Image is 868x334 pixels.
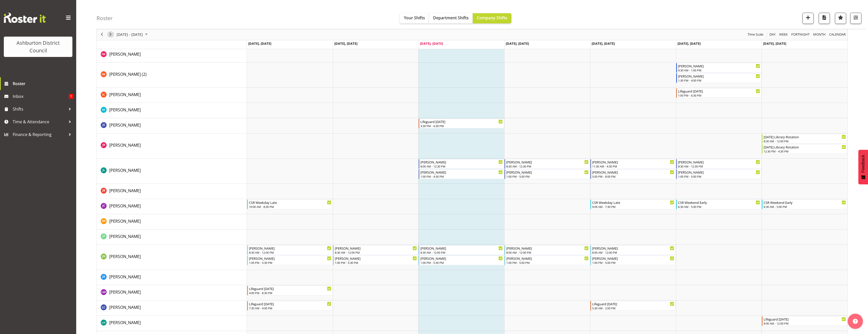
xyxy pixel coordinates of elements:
a: [PERSON_NAME] [109,51,141,57]
span: Month [813,32,826,38]
td: Izzy Harris resource [97,103,247,118]
div: Jay Ladhu"s event - Jay Ladhu Begin From Friday, September 19, 2025 at 5:00:00 PM GMT+12:00 Ends ... [590,169,676,179]
div: Jill Cullimore"s event - CSR Weekday Late Begin From Friday, September 19, 2025 at 9:00:00 AM GMT... [590,200,676,209]
span: [DATE], [DATE] [248,41,271,46]
button: September 2025 [116,32,150,38]
a: [PERSON_NAME] [109,203,141,209]
div: Jay Ladhu"s event - Jay Ladhu Begin From Wednesday, September 17, 2025 at 1:00:00 PM GMT+12:00 En... [419,169,504,179]
div: 8:30 AM - 12:00 PM [764,139,846,143]
div: [PERSON_NAME] [678,159,760,164]
div: Lifeguard [DATE] [420,119,503,124]
div: 8:30 AM - 12:00 PM [335,250,417,254]
span: Week [779,32,788,38]
div: Jay Ladhu"s event - Jay Ladhu Begin From Friday, September 19, 2025 at 11:30:00 AM GMT+12:00 Ends... [590,159,676,169]
span: [DATE], [DATE] [420,41,443,46]
button: Time Scale [747,32,764,38]
span: Time & Attendance [13,118,66,126]
span: [DATE], [DATE] [334,41,357,46]
div: 1:00 PM - 4:30 PM [420,174,503,178]
div: Liam Campbell"s event - Lifeguard Monday Begin From Monday, September 15, 2025 at 7:30:00 AM GMT+... [247,301,333,311]
div: Jay Ladhu"s event - Jay Ladhu Begin From Saturday, September 20, 2025 at 1:00:00 PM GMT+12:00 End... [676,169,762,179]
div: [PERSON_NAME] [420,159,503,164]
div: [PERSON_NAME] [678,170,760,175]
button: Company Shifts [473,13,511,23]
span: [PERSON_NAME] [109,254,141,259]
button: Timeline Day [769,32,777,38]
div: CSR Weekday Late [249,200,331,205]
div: Isabel Wang (2)"s event - Isabel Wang Begin From Saturday, September 20, 2025 at 9:30:00 AM GMT+1... [676,63,762,73]
div: 8:30 AM - 12:30 PM [506,164,589,168]
div: 9:30 AM - 1:00 PM [678,68,760,72]
div: CSR Weekend Early [678,200,760,205]
button: Fortnight [791,32,811,38]
span: [PERSON_NAME] [109,203,141,209]
span: [PERSON_NAME] [109,234,141,239]
div: 1:00 PM - 5:30 PM [249,261,331,265]
button: Previous [99,32,105,38]
div: [PERSON_NAME] [592,246,674,251]
div: 1:30 PM - 4:00 PM [678,78,760,82]
div: 1:00 PM - 5:00 PM [678,174,760,178]
span: Company Shifts [477,15,507,21]
td: Isabel Wang resource [97,47,247,63]
div: Lifeguard [DATE] [592,301,674,306]
button: Feedback - Show survey [858,150,868,184]
div: Jill Cullimore"s event - CSR Weekday Late Begin From Monday, September 15, 2025 at 10:00:00 AM GM... [247,200,333,209]
div: 1:00 PM - 5:00 PM [592,261,674,265]
div: Jill Cullimore"s event - CSR Weekend Early Begin From Sunday, September 21, 2025 at 6:30:00 AM GM... [762,200,847,209]
div: Jonathan Nixon"s event - Jonathan Nixon Begin From Wednesday, September 17, 2025 at 1:00:00 PM GM... [419,255,504,265]
div: Jay Ladhu"s event - Jay Ladhu Begin From Thursday, September 18, 2025 at 1:00:00 PM GMT+12:00 End... [504,169,590,179]
div: Ashburton District Council [9,39,67,54]
div: [PERSON_NAME] [420,170,503,175]
div: 4:00 PM - 8:30 PM [249,291,331,295]
span: [PERSON_NAME] [109,218,141,224]
div: September 15 - 21, 2025 [115,29,151,40]
div: 12:30 PM - 4:30 PM [764,149,846,153]
span: Feedback [861,155,865,173]
span: [DATE], [DATE] [506,41,529,46]
div: 1:00 PM - 6:30 PM [678,93,760,97]
a: [PERSON_NAME] [109,320,141,326]
div: 8:30 AM - 12:00 PM [420,250,503,254]
button: Timeline Week [778,32,789,38]
div: Jonathan Nixon"s event - Jonathan Nixon Begin From Thursday, September 18, 2025 at 1:00:00 PM GMT... [504,255,590,265]
span: Finance & Reporting [13,131,66,138]
div: 6:30 AM - 5:00 PM [764,205,846,209]
a: [PERSON_NAME] (2) [109,71,147,77]
td: Isabel Wang (2) resource [97,63,247,88]
div: [PERSON_NAME] [678,63,760,68]
span: Roster [13,80,74,87]
div: 1:00 PM - 5:30 PM [335,261,417,265]
span: 1 [69,94,74,99]
a: [PERSON_NAME] [109,122,141,128]
span: Department Shifts [433,15,469,21]
span: [PERSON_NAME] [109,188,141,193]
div: 9:00 AM - 7:30 PM [592,205,674,209]
a: [PERSON_NAME] [109,188,141,194]
button: Timeline Month [812,32,827,38]
h4: Roster [97,15,113,21]
div: [PERSON_NAME] [335,256,417,261]
td: Jane Riach resource [97,133,247,159]
span: [PERSON_NAME] [109,289,141,295]
div: Jay Ladhu"s event - Jay Ladhu Begin From Wednesday, September 17, 2025 at 8:00:00 AM GMT+12:00 En... [419,159,504,169]
div: CSR Weekend Early [764,200,846,205]
a: [PERSON_NAME] [109,304,141,310]
div: [DATE] Library Rotation [764,144,846,149]
a: [PERSON_NAME] [109,167,141,173]
div: [DATE] Library Rotation [764,134,846,139]
div: next period [106,29,115,40]
div: 10:00 AM - 8:30 PM [249,205,331,209]
div: Jay Ladhu"s event - Jay Ladhu Begin From Thursday, September 18, 2025 at 8:30:00 AM GMT+12:00 End... [504,159,590,169]
td: John Tarry resource [97,230,247,245]
td: Jill Cullimore resource [97,199,247,214]
div: Jonathan Nixon"s event - Jonathan Nixon Begin From Friday, September 19, 2025 at 8:00:00 AM GMT+1... [590,245,676,255]
td: Jan Steenkamp resource [97,118,247,133]
div: [PERSON_NAME] [506,159,589,164]
div: Laura Williams"s event - Lifeguard Monday Begin From Monday, September 15, 2025 at 4:00:00 PM GMT... [247,286,333,295]
a: [PERSON_NAME] [109,233,141,239]
div: Lifeguard [DATE] [249,286,331,291]
div: 8:30 AM - 12:00 PM [249,250,331,254]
